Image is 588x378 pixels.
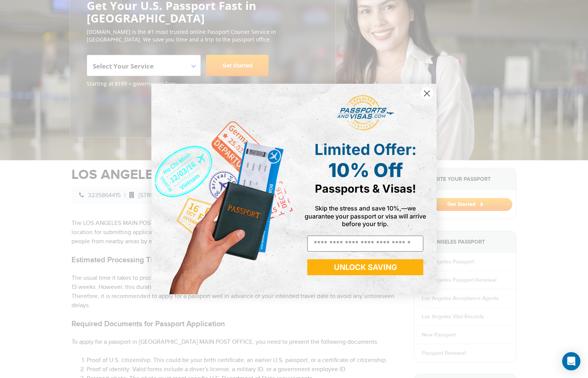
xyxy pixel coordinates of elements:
img: de9cda0d-0715-46ca-9a25-073762a91ba7.png [151,84,294,294]
button: Close dialog [420,87,434,100]
span: Skip the stress and save 10%,—we guarantee your passport or visa will arrive before your trip. [305,204,426,227]
span: 10% Off [328,159,403,182]
div: Open Intercom Messenger [562,352,580,370]
span: Limited Offer: [315,140,416,159]
button: UNLOCK SAVING [307,259,423,275]
img: passports and visas [337,95,394,131]
span: Passports & Visas! [315,182,416,195]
